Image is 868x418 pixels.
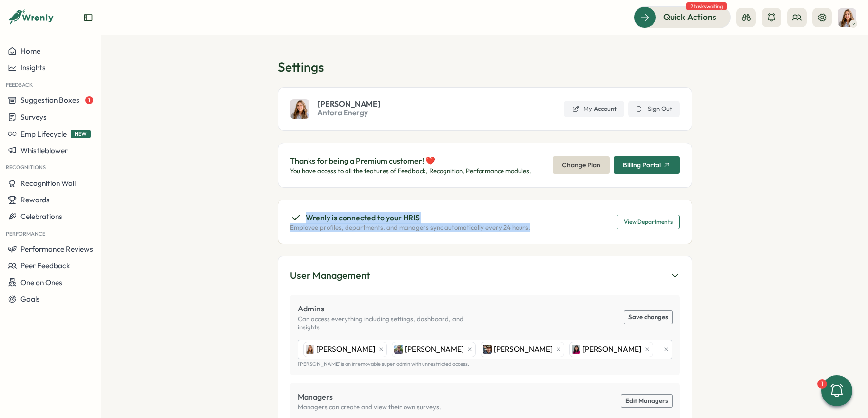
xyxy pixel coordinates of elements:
[20,212,62,221] span: Celebrations
[20,261,70,270] span: Peer Feedback
[648,105,672,113] span: Sign Out
[20,63,46,72] span: Insights
[298,315,485,332] p: Can access everything including settings, dashboard, and insights
[290,268,680,283] button: User Management
[20,46,40,55] span: Home
[317,100,381,108] span: [PERSON_NAME]
[20,95,79,105] span: Suggestion Boxes
[290,99,309,119] img: Becky Romero
[562,157,600,173] span: Change Plan
[634,6,731,28] button: Quick Actions
[316,344,375,355] span: [PERSON_NAME]
[623,162,661,168] span: Billing Portal
[821,375,852,406] button: 1
[71,130,91,138] span: NEW
[614,156,680,174] button: Billing Portal
[290,223,530,232] p: Employee profiles, departments, and managers sync automatically every 24 hours.
[20,179,76,188] span: Recognition Wall
[20,195,50,204] span: Rewards
[20,146,68,155] span: Whistleblower
[298,361,672,367] p: [PERSON_NAME] is an irremovable super admin with unrestricted access.
[394,345,403,354] img: Ronnie Cuadro
[85,96,93,104] span: 1
[306,212,420,224] p: Wrenly is connected to your HRIS
[582,344,641,355] span: [PERSON_NAME]
[553,156,610,174] button: Change Plan
[290,155,531,167] p: Thanks for being a Premium customer! ❤️
[838,8,856,27] img: Becky Romero
[306,345,314,354] img: Becky Romero
[624,215,673,229] span: View Departments
[298,391,441,403] p: Managers
[405,344,464,355] span: [PERSON_NAME]
[20,244,93,254] span: Performance Reviews
[83,13,93,22] button: Expand sidebar
[298,303,485,315] p: Admins
[564,101,624,117] a: My Account
[817,379,827,389] div: 1
[317,108,381,118] span: Antora Energy
[290,268,370,283] div: User Management
[663,11,716,23] span: Quick Actions
[483,345,492,354] img: Sebastien Lounis
[20,129,67,139] span: Emp Lifecycle
[20,278,62,287] span: One on Ones
[494,344,553,355] span: [PERSON_NAME]
[572,345,580,354] img: Kat Haynes
[583,105,617,113] span: My Account
[686,2,727,10] span: 2 tasks waiting
[20,294,40,304] span: Goals
[617,215,680,229] button: View Departments
[278,58,692,75] h1: Settings
[20,112,47,122] span: Surveys
[621,395,672,407] a: Edit Managers
[290,167,531,176] p: You have access to all the features of Feedback, Recognition, Performance modules.
[298,403,441,412] p: Managers can create and view their own surveys.
[624,311,672,324] button: Save changes
[628,101,680,117] button: Sign Out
